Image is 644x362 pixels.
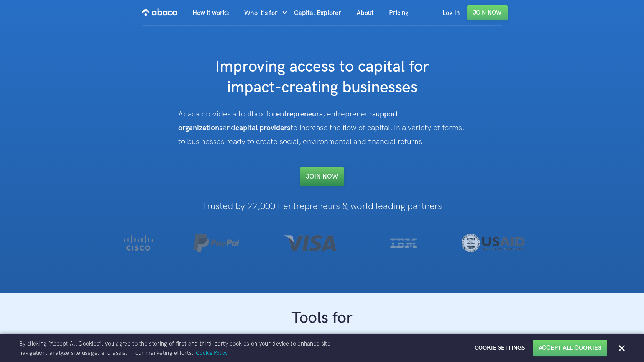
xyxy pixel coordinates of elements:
p: By clicking “Accept All Cookies”, you agree to the storing of first and third-party cookies on yo... [19,339,333,357]
img: Abaca logo [142,6,177,18]
strong: capital providers [235,123,291,133]
button: Cookie Settings [475,344,525,352]
button: Close [619,345,625,351]
div: Entrepreneurs [278,333,320,344]
a: Join Now [467,5,508,20]
h1: Trusted by 22,000+ entrepreneurs & world leading partners [97,201,547,211]
strong: entrepreneurs [276,110,323,119]
div: Abaca provides a toolbox for , entrepreneur and to increase the flow of capital, in a variety of ... [178,107,466,149]
h1: Tools for [97,308,547,329]
button: Accept All Cookies [539,344,601,352]
a: Cookie Policy [194,350,228,356]
div: Supporters [333,333,366,344]
h1: Improving access to capital for impact-creating businesses [169,57,475,98]
a: Join NOW [300,167,344,186]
